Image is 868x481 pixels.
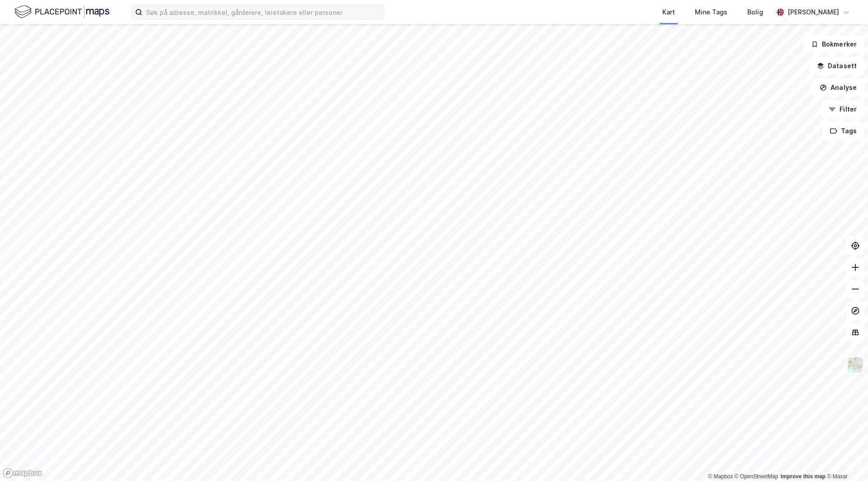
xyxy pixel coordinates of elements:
div: Bolig [747,7,763,18]
div: Kontrollprogram for chat [823,438,868,481]
div: Kart [662,7,675,18]
img: logo.f888ab2527a4732fd821a326f86c7f29.svg [14,4,109,20]
div: [PERSON_NAME] [788,7,839,18]
div: Mine Tags [695,7,727,18]
iframe: Chat Widget [823,438,868,481]
input: Søk på adresse, matrikkel, gårdeiere, leietakere eller personer [142,5,384,19]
